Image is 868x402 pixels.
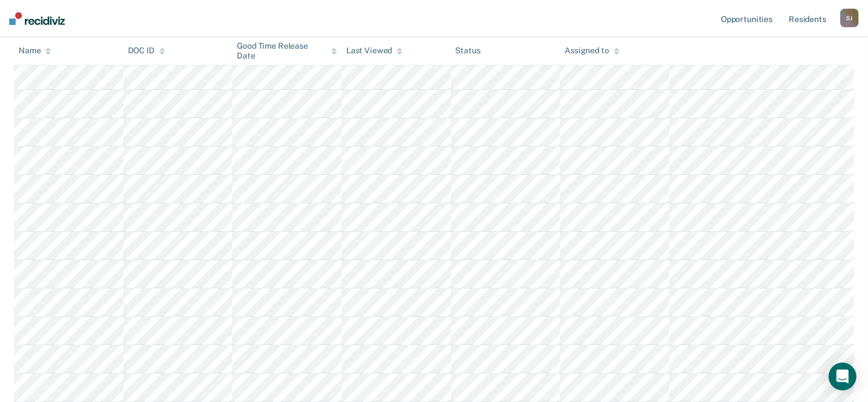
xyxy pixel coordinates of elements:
[19,46,51,56] div: Name
[840,9,859,27] div: S J
[346,46,402,56] div: Last Viewed
[829,363,856,390] div: Open Intercom Messenger
[128,46,165,56] div: DOC ID
[237,41,337,61] div: Good Time Release Date
[565,46,619,56] div: Assigned to
[456,46,481,56] div: Status
[840,9,859,27] button: SJ
[9,12,65,25] img: Recidiviz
